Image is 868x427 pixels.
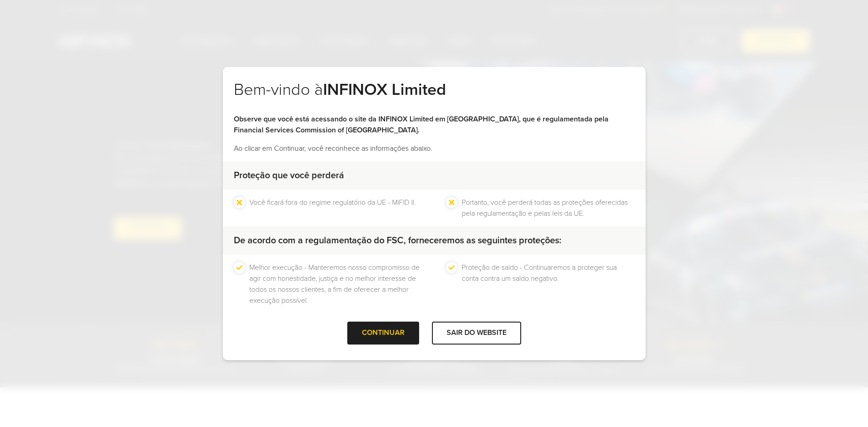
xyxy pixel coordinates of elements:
strong: Observe que você está acessando o site da INFINOX Limited em [GEOGRAPHIC_DATA], que é regulamenta... [234,115,609,135]
li: Você ficará fora do regime regulatório da UE - MiFID II. [249,197,415,219]
strong: Proteção que você perderá [234,170,344,181]
div: SAIR DO WEBSITE [432,322,521,344]
div: CONTINUAR [347,322,419,344]
p: Ao clicar em Continuar, você reconhece as informações abaixo. [234,143,635,154]
li: Proteção de saldo - Continuaremos a proteger sua conta contra um saldo negativo. [462,262,635,306]
h2: Bem-vindo à [234,80,635,114]
strong: INFINOX Limited [323,80,446,99]
li: Melhor execução - Manteremos nosso compromisso de agir com honestidade, justiça e no melhor inter... [249,262,422,306]
li: Portanto, você perderá todas as proteções oferecidas pela regulamentação e pelas leis da UE. [462,197,635,219]
strong: De acordo com a regulamentação do FSC, forneceremos as seguintes proteções: [234,235,561,246]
